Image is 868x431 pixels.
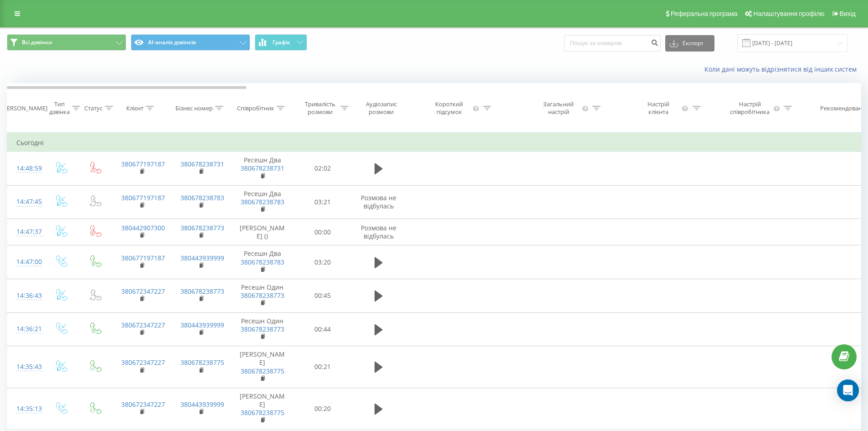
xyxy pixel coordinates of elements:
a: 380672347227 [121,321,165,329]
div: [PERSON_NAME] [1,104,47,112]
td: [PERSON_NAME] [231,388,294,430]
div: Короткий підсумок [427,100,471,116]
span: Реферальна програма [671,10,738,17]
td: 03:21 [294,185,351,219]
div: 14:36:43 [16,287,35,305]
div: Клієнт [126,104,144,112]
a: 380678238783 [241,197,284,206]
a: 380443939999 [180,400,224,409]
td: [PERSON_NAME] [231,346,294,388]
button: Графік [255,34,307,51]
a: 380677197187 [121,193,165,202]
a: 380672347227 [121,400,165,409]
div: 14:36:21 [16,320,35,338]
button: AI-аналіз дзвінків [131,34,250,51]
td: Ресешн Один [231,279,294,313]
a: 380678238731 [241,164,284,172]
a: 380678238783 [180,193,224,202]
input: Пошук за номером [564,35,661,52]
div: Співробітник [237,104,274,112]
div: Настрій співробітника [728,100,772,116]
span: Всі дзвінки [22,39,52,46]
td: 00:21 [294,346,351,388]
div: Статус [84,104,103,112]
a: 380672347227 [121,358,165,367]
a: 380678238783 [241,258,284,266]
td: 02:02 [294,152,351,186]
span: Графік [272,39,290,46]
a: 380677197187 [121,254,165,262]
span: Вихід [840,10,856,17]
a: 380678238775 [241,408,284,417]
td: Ресешн Один [231,312,294,346]
div: 14:47:00 [16,253,35,271]
a: Коли дані можуть відрізнятися вiд інших систем [704,65,861,73]
button: Експорт [665,35,714,52]
td: Ресешн Два [231,152,294,186]
span: Розмова не відбулась [361,223,396,240]
div: 14:47:45 [16,193,35,211]
td: 00:00 [294,219,351,245]
a: 380672347227 [121,287,165,296]
div: 14:48:59 [16,160,35,177]
div: 14:35:43 [16,358,35,376]
a: 380443939999 [180,254,224,262]
td: Ресешн Два [231,185,294,219]
div: Загальний настрій [537,100,580,116]
div: Тривалість розмови [302,100,338,116]
span: Розмова не відбулась [361,193,396,210]
a: 380443939999 [180,321,224,329]
td: 00:44 [294,312,351,346]
a: 380678238773 [241,291,284,300]
a: 380678238731 [180,160,224,168]
td: 00:20 [294,388,351,430]
a: 380678238775 [180,358,224,367]
div: 14:35:13 [16,400,35,418]
div: Тип дзвінка [49,100,70,116]
td: [PERSON_NAME] () [231,219,294,245]
td: 03:20 [294,245,351,279]
a: 380678238773 [241,325,284,333]
a: 380677197187 [121,160,165,168]
span: Налаштування профілю [753,10,824,17]
div: Open Intercom Messenger [837,379,859,401]
div: 14:47:37 [16,223,35,241]
a: 380442907300 [121,223,165,232]
div: Аудіозапис розмови [359,100,403,116]
a: 380678238775 [241,367,284,375]
td: Ресешн Два [231,245,294,279]
button: Всі дзвінки [7,34,126,51]
div: Бізнес номер [175,104,213,112]
a: 380678238773 [180,287,224,296]
td: 00:45 [294,279,351,313]
a: 380678238773 [180,223,224,232]
div: Настрій клієнта [637,100,679,116]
